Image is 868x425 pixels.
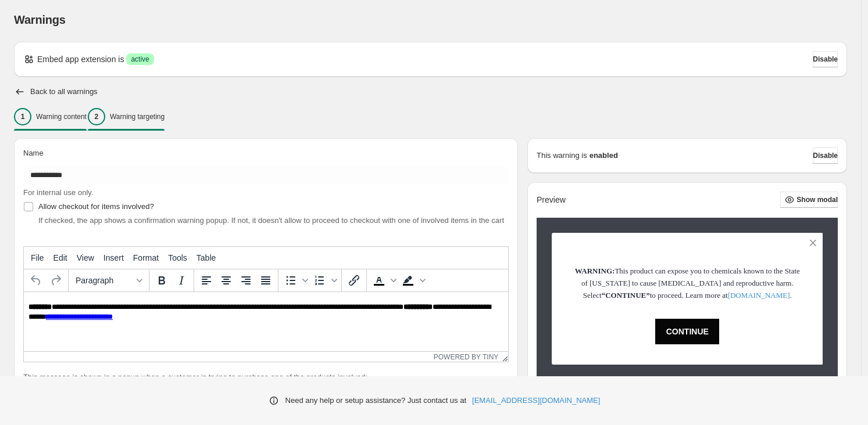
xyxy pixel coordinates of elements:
[813,51,838,67] button: Disable
[36,112,87,121] p: Warning content
[796,195,838,204] span: Show modal
[813,55,838,64] span: Disable
[71,271,147,290] button: Formats
[14,13,66,26] span: Warnings
[398,271,427,290] div: Background color
[110,112,165,121] p: Warning targeting
[344,271,364,290] button: Insert/edit link
[30,87,98,96] h2: Back to all warnings
[46,271,66,290] button: Redo
[23,372,509,383] p: This message is shown in a popup when a customer is trying to purchase one of the products involved:
[472,395,600,406] a: [EMAIL_ADDRESS][DOMAIN_NAME]
[780,192,838,208] button: Show modal
[37,53,124,65] p: Embed app extension is
[197,271,216,290] button: Align left
[77,253,94,262] span: View
[131,55,149,64] span: active
[813,147,838,164] button: Disable
[256,271,276,290] button: Justify
[14,105,87,129] button: 1Warning content
[790,291,792,300] span: .
[216,271,236,290] button: Align center
[38,202,154,211] span: Allow checkout for items involved?
[728,291,790,300] a: [DOMAIN_NAME]
[310,271,339,290] div: Numbered list
[434,353,499,361] a: Powered by Tiny
[655,319,719,344] button: CONTINUE
[369,271,398,290] div: Text color
[581,266,800,300] span: This product can expose you to chemicals known to the State of [US_STATE] to cause [MEDICAL_DATA]...
[537,150,587,161] p: This warning is
[133,253,159,262] span: Format
[498,352,508,362] div: Resize
[31,253,44,262] span: File
[590,150,618,161] strong: enabled
[103,253,124,262] span: Insert
[197,253,216,262] span: Table
[602,291,650,300] strong: “CONTINUE”
[14,108,31,125] div: 1
[24,292,508,351] iframe: Rich Text Area
[152,271,172,290] button: Bold
[88,108,105,125] div: 2
[88,105,165,129] button: 2Warning targeting
[53,253,67,262] span: Edit
[38,216,504,225] span: If checked, the app shows a confirmation warning popup. If not, it doesn't allow to proceed to ch...
[168,253,187,262] span: Tools
[23,149,44,157] span: Name
[650,291,728,300] span: to proceed. Learn more at
[813,151,838,160] span: Disable
[236,271,256,290] button: Align right
[26,271,46,290] button: Undo
[23,188,93,197] span: For internal use only.
[537,195,566,205] h2: Preview
[76,276,133,285] span: Paragraph
[281,271,310,290] div: Bullet list
[172,271,191,290] button: Italic
[575,266,615,275] strong: WARNING:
